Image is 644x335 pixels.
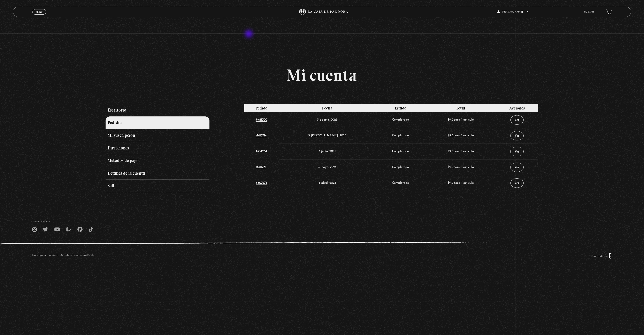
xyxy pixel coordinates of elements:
span: 9,0 [447,150,453,153]
a: Ver pedido 421700 [510,115,524,125]
span: Menu [36,11,43,13]
a: Ver pedido 411273 [510,163,524,172]
a: Ver número del pedido 414234 [256,150,267,153]
h1: Mi cuenta [106,67,538,83]
a: Detalles de la cuenta [106,167,209,180]
a: Ver número del pedido 421700 [256,118,267,122]
span: Cerrar [34,14,44,17]
td: Completado [376,128,425,144]
p: La Caja de Pandora, Derechos Reservados 2025 [32,253,94,259]
span: Total [456,106,465,111]
nav: Páginas de cuenta [106,104,235,192]
time: 3 mayo, 2025 [318,166,337,169]
span: Pedido [255,106,267,111]
span: 9,0 [447,134,453,137]
a: Ver número del pedido 418714 [256,134,267,137]
a: Buscar [584,11,594,13]
a: Direcciones [106,142,209,155]
a: Realizado por [591,255,612,258]
a: Ver pedido 407276 [510,178,524,188]
td: Completado [376,175,425,191]
time: 3 [PERSON_NAME], 2025 [308,134,346,137]
span: Acciones [509,106,525,111]
a: Salir [106,180,209,192]
td: Completado [376,159,425,175]
a: Pedidos [106,116,209,129]
span: 9,0 [447,166,453,169]
span: $ [447,166,449,169]
a: Ver número del pedido 411273 [256,166,267,169]
a: Ver pedido 418714 [510,131,524,140]
time: 3 abril, 2025 [319,181,336,185]
span: 9,0 [447,181,453,185]
a: Escritorio [106,104,209,117]
span: [PERSON_NAME] [497,11,529,13]
a: View your shopping cart [606,9,612,15]
span: Estado [395,106,406,111]
a: Ver número del pedido 407276 [256,181,267,185]
td: Completado [376,112,425,128]
time: 3 junio, 2025 [319,150,336,153]
td: para 1 artículo [425,128,496,144]
td: para 1 artículo [425,175,496,191]
a: Mi suscripción [106,129,209,142]
td: Completado [376,144,425,159]
span: $ [447,150,449,153]
time: 3 agosto, 2025 [317,118,337,121]
span: $ [447,181,449,185]
h4: SÍguenos en: [32,221,612,223]
a: Ver pedido 414234 [510,147,524,156]
td: para 1 artículo [425,144,496,159]
td: para 1 artículo [425,159,496,175]
span: $ [447,118,449,121]
span: Fecha [322,106,332,111]
span: $ [447,134,449,137]
a: Métodos de pago [106,154,209,167]
span: 9,0 [447,118,453,121]
td: para 1 artículo [425,112,496,128]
